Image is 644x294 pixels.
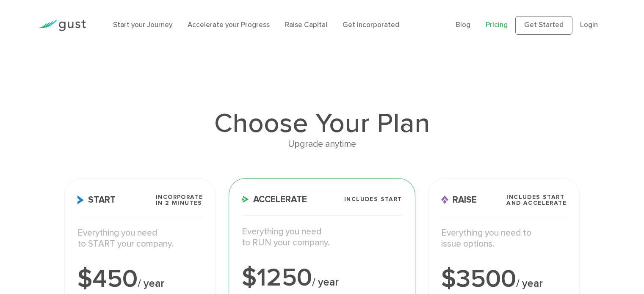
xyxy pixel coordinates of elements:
img: Raise Icon [441,195,448,204]
span: Raise [441,195,477,204]
img: Gust Logo [39,20,86,31]
a: Get Incorporated [343,21,399,29]
div: $450 [77,267,203,292]
span: / year [138,277,164,290]
a: Pricing [486,21,508,29]
img: Accelerate Icon [242,196,249,203]
div: Upgrade anytime [64,137,580,151]
span: Includes START [344,196,402,202]
p: Everything you need to START your company. [77,228,203,250]
h1: Choose Your Plan [64,110,580,137]
span: Start [77,195,116,204]
div: $1250 [242,265,402,291]
a: Blog [456,21,470,29]
div: $3500 [441,267,567,292]
img: Start Icon X2 [77,195,84,204]
p: Everything you need to issue options. [441,228,567,250]
a: Raise Capital [285,21,327,29]
a: Get Started [515,16,572,35]
span: Accelerate [242,195,307,204]
span: / year [312,276,339,289]
p: Everything you need to RUN your company. [242,226,402,249]
a: Start your Journey [113,21,172,29]
a: Accelerate your Progress [188,21,270,29]
span: Includes START and ACCELERATE [506,194,567,206]
a: Login [580,21,598,29]
span: / year [516,277,543,290]
span: Incorporate in 2 Minutes [156,194,203,206]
